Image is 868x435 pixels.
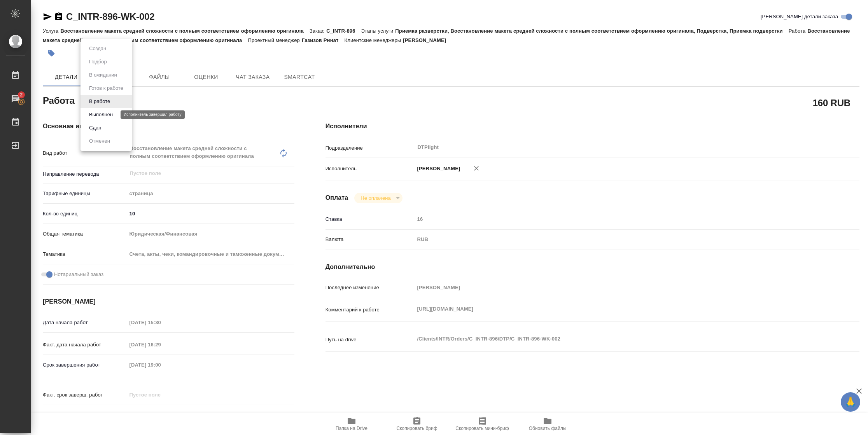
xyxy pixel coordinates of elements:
[87,58,109,66] button: Подбор
[87,44,108,53] button: Создан
[87,71,119,79] button: В ожидании
[87,97,112,106] button: В работе
[87,84,126,93] button: Готов к работе
[87,110,115,119] button: Выполнен
[87,137,112,145] button: Отменен
[87,124,103,132] button: Сдан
